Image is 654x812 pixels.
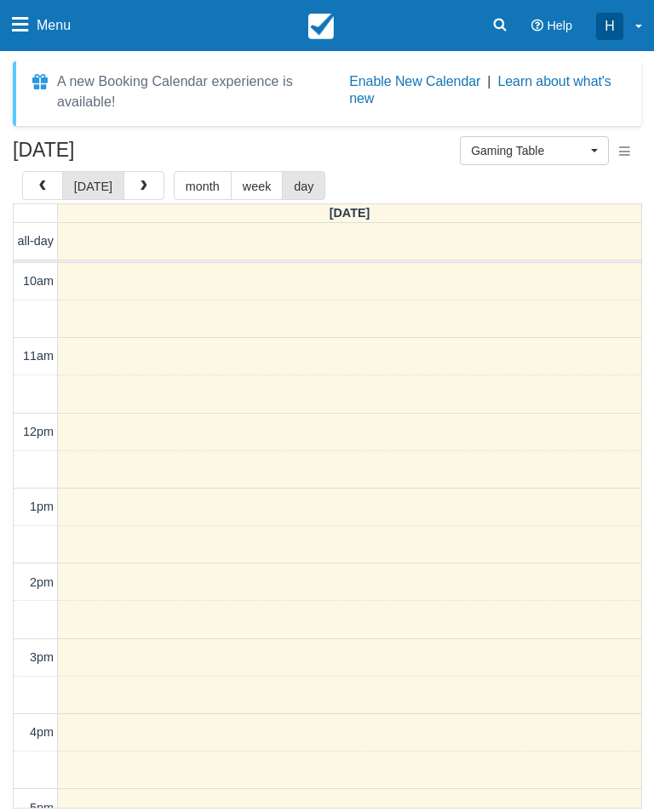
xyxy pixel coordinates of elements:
span: | [487,74,490,89]
span: 1pm [30,500,54,513]
h2: [DATE] [13,140,228,171]
button: week [231,171,284,200]
span: Help [547,19,572,32]
span: Gaming Table [471,142,587,159]
span: all-day [18,234,54,248]
div: A new Booking Calendar experience is available! [57,71,342,112]
span: 11am [23,349,54,363]
span: 4pm [30,725,54,739]
i: Help [531,20,543,31]
img: checkfront-main-nav-mini-logo.png [308,14,334,39]
span: 3pm [30,650,54,664]
button: month [174,171,232,200]
span: 12pm [23,425,54,438]
a: Learn about what's new [349,74,611,106]
button: Enable New Calendar [349,73,480,90]
button: Gaming Table [460,136,609,165]
button: [DATE] [62,171,124,200]
div: H [596,13,623,40]
span: 10am [23,274,54,288]
button: day [282,171,325,200]
span: 2pm [30,575,54,589]
span: [DATE] [330,206,370,220]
